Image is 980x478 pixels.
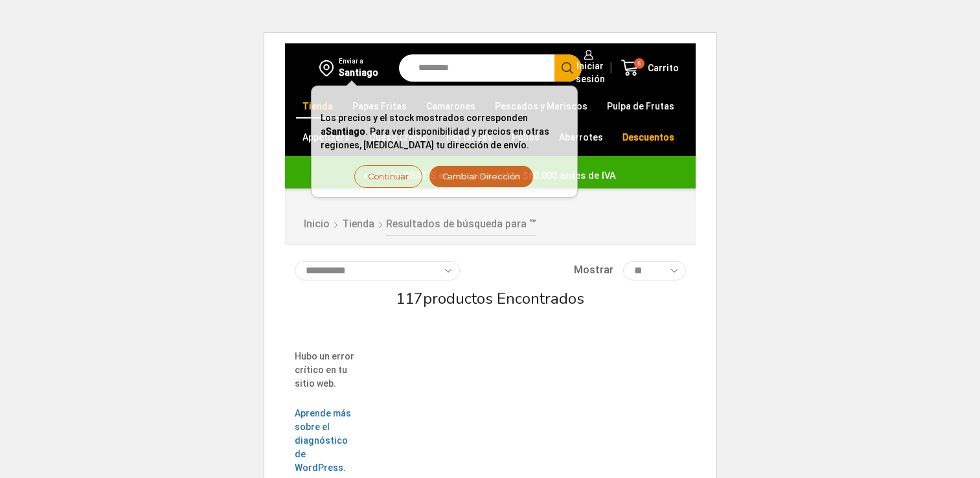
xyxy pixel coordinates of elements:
p: Los precios y el stock mostrados corresponden a . Para ver disponibilidad y precios en otras regi... [321,111,568,152]
a: Inicio [303,217,330,232]
a: Abarrotes [553,125,610,150]
p: Hubo un error crítico en tu sitio web. [295,350,358,391]
img: address-field-icon.svg [319,57,339,79]
span: Iniciar sesión [573,60,605,85]
h1: Resultados de búsqueda para “” [386,218,536,235]
span: Carrito [644,62,679,74]
button: Search button [554,54,582,82]
button: Cambiar Dirección [429,165,534,188]
a: Descuentos [616,125,681,150]
a: Pulpa de Frutas [600,94,681,119]
a: Appetizers [296,125,356,150]
span: 117 [396,288,423,309]
a: Aprende más sobre el diagnóstico de WordPress. [295,408,351,473]
strong: Santiago [326,126,365,137]
a: Tienda [296,94,339,119]
a: Tienda [341,217,375,232]
nav: Breadcrumb [303,198,536,235]
div: Santiago [339,66,378,79]
a: 5 Carrito [618,52,683,83]
a: Iniciar sesión [569,43,605,92]
span: Mostrar [574,263,613,278]
select: Pedido de la tienda [295,261,460,280]
div: Enviar a [339,57,378,66]
span: 5 [634,58,644,69]
button: Continuar [354,165,422,188]
span: productos encontrados [423,288,584,309]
